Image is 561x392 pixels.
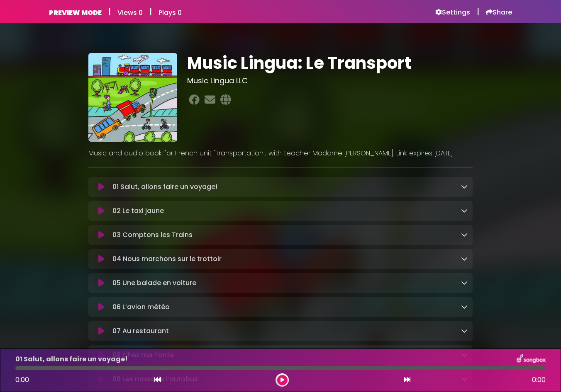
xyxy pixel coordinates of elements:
[149,7,152,17] h5: |
[112,206,164,216] p: 02 Le taxi jaune
[15,375,29,385] span: 0:00
[112,254,222,264] p: 04 Nous marchons sur le trottoir
[517,354,546,365] img: songbox-logo-white.png
[187,76,473,85] h3: Music Lingua LLC
[159,9,182,17] h6: Plays 0
[112,182,217,192] p: 01 Salut, allons faire un voyage!
[435,8,470,17] a: Settings
[532,375,546,385] span: 0:00
[477,7,479,17] h5: |
[117,9,143,17] h6: Views 0
[112,278,196,288] p: 05 Une balade en voiture
[112,230,193,240] p: 03 Comptons les Trains
[15,354,128,364] p: 01 Salut, allons faire un voyage!
[112,302,170,312] p: 06 L’avion météo
[88,148,473,158] p: Music and audio book for French unit "Transportation", with teacher Madame [PERSON_NAME]. Link ex...
[112,326,169,336] p: 07 Au restaurant
[486,8,512,17] a: Share
[88,53,177,142] img: J8uf6oovQvyzORrz8DkI
[108,7,111,17] h5: |
[187,53,473,73] h1: Music Lingua: Le Transport
[49,9,102,17] h6: PREVIEW MODE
